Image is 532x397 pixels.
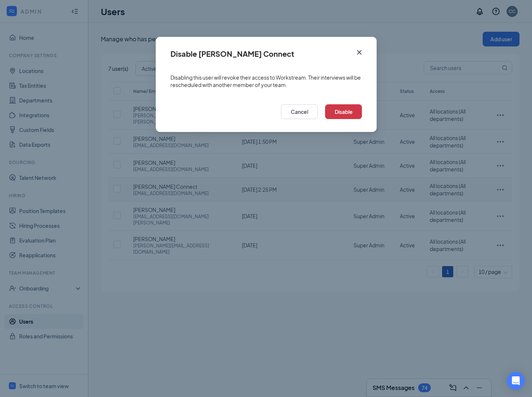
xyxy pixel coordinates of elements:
svg: Cross [355,48,364,57]
button: Disable [325,104,362,119]
div: Disable [PERSON_NAME] Connect [170,50,294,58]
button: Close [349,37,377,60]
button: Cancel [281,104,318,119]
div: Open Intercom Messenger [507,372,525,390]
span: Disabling this user will revoke their access to Workstream. Their interviews will be rescheduled ... [170,74,362,88]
